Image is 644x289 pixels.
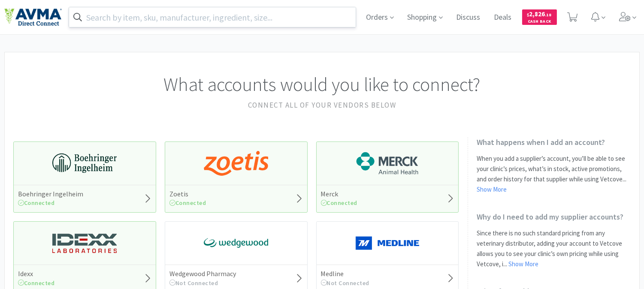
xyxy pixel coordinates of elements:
[545,12,552,18] span: . 18
[169,199,206,207] span: Connected
[321,279,370,287] span: Not Connected
[18,279,55,287] span: Connected
[508,260,538,268] a: Show More
[13,99,631,111] h2: Connect all of your vendors below
[491,14,515,21] a: Deals
[13,69,631,99] h1: What accounts would you like to connect?
[527,10,552,18] span: 2,826
[355,230,420,256] img: a646391c64b94eb2892348a965bf03f3_134.png
[477,154,631,195] p: When you add a supplier’s account, you’ll be able to see your clinic’s prices, what’s in stock, a...
[527,12,529,18] span: $
[169,190,206,199] h5: Zoetis
[204,230,268,256] img: e40baf8987b14801afb1611fffac9ca4_8.png
[52,230,117,256] img: 13250b0087d44d67bb1668360c5632f9_13.png
[355,151,420,176] img: 6d7abf38e3b8462597f4a2f88dede81e_176.png
[477,137,631,147] h2: What happens when I add an account?
[477,212,631,222] h2: Why do I need to add my supplier accounts?
[522,6,557,29] a: $2,826.18Cash Back
[69,7,356,27] input: Search by item, sku, manufacturer, ingredient, size...
[527,19,552,25] span: Cash Back
[477,185,507,193] a: Show More
[18,269,55,278] h5: Idexx
[204,151,268,176] img: a673e5ab4e5e497494167fe422e9a3ab.png
[18,190,83,199] h5: Boehringer Ingelheim
[321,269,370,278] h5: Medline
[477,228,631,269] p: Since there is no such standard pricing from any veterinary distributor, adding your account to V...
[321,199,358,207] span: Connected
[4,8,62,26] img: e4e33dab9f054f5782a47901c742baa9_102.png
[52,151,117,176] img: 730db3968b864e76bcafd0174db25112_22.png
[18,199,55,207] span: Connected
[453,14,484,21] a: Discuss
[321,190,358,199] h5: Merck
[169,279,218,287] span: Not Connected
[169,269,236,278] h5: Wedgewood Pharmacy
